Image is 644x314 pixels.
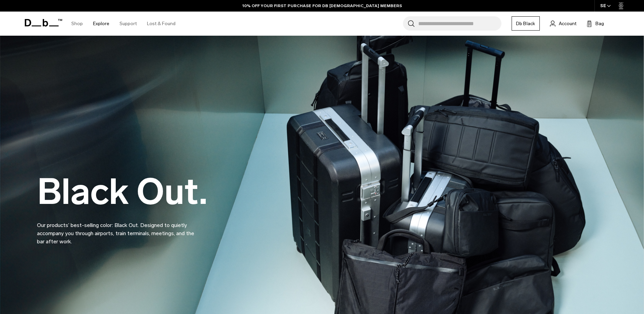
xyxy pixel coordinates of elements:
p: Our products’ best-selling color: Black Out. Designed to quietly accompany you through airports, ... [37,213,200,246]
a: Db Black [512,16,540,31]
span: Account [559,20,576,27]
a: Explore [93,12,109,36]
nav: Main Navigation [66,12,181,36]
a: Account [550,19,576,28]
h2: Black Out. [37,174,207,210]
a: 10% OFF YOUR FIRST PURCHASE FOR DB [DEMOGRAPHIC_DATA] MEMBERS [242,3,402,9]
span: Bag [595,20,604,27]
a: Shop [71,12,83,36]
a: Lost & Found [147,12,176,36]
a: Support [119,12,137,36]
button: Bag [587,19,604,28]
